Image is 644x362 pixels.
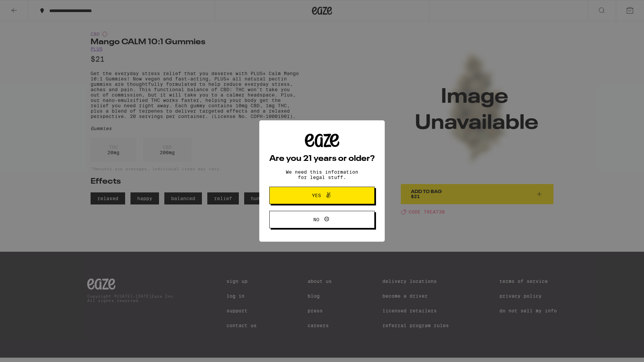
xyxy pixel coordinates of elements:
[280,169,364,180] p: We need this information for legal stuff.
[313,217,319,222] span: No
[269,187,375,204] button: Yes
[269,211,375,228] button: No
[269,155,375,163] h2: Are you 21 years or older?
[312,193,321,198] span: Yes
